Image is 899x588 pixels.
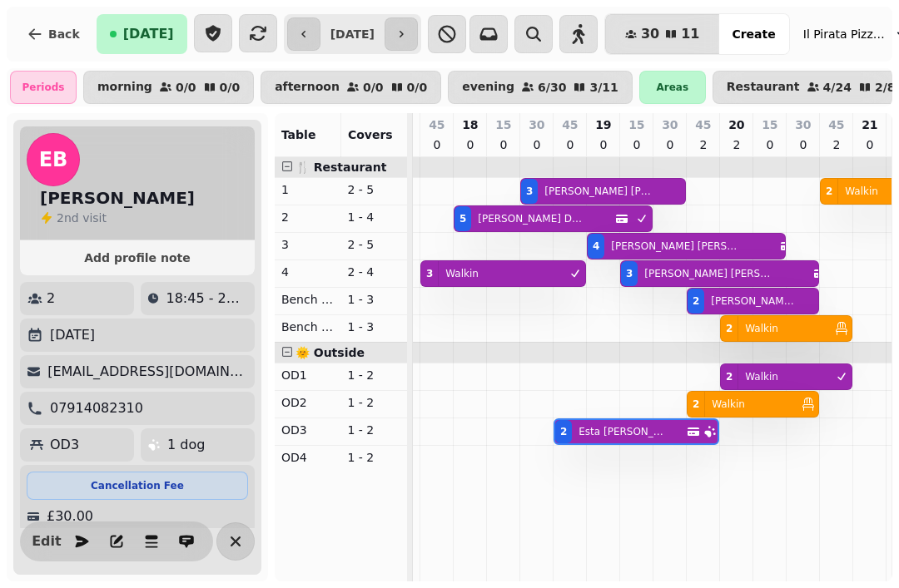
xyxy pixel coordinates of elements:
[220,82,241,93] p: 0 / 0
[562,116,578,133] p: 45
[347,181,400,198] p: 2 - 5
[281,236,335,253] p: 3
[529,116,544,133] p: 30
[726,322,733,335] div: 2
[48,28,80,40] span: Back
[430,136,444,153] p: 0
[830,136,843,153] p: 2
[630,136,643,153] p: 0
[462,81,514,94] p: evening
[497,136,510,153] p: 0
[275,81,340,94] p: afternoon
[445,267,479,280] p: Walkin
[828,116,844,133] p: 45
[347,367,400,383] p: 1 - 2
[823,82,852,93] p: 4 / 24
[495,116,511,133] p: 15
[762,116,777,133] p: 15
[50,435,79,455] p: OD3
[795,116,811,133] p: 30
[10,71,77,104] div: Periods
[57,210,107,226] p: visit
[745,322,778,335] p: Walkin
[728,116,744,133] p: 20
[641,27,659,41] span: 30
[826,185,832,198] div: 2
[727,81,800,94] p: Restaurant
[462,116,478,133] p: 18
[407,82,428,93] p: 0 / 0
[47,362,248,382] p: [EMAIL_ADDRESS][DOMAIN_NAME]
[711,294,796,308] p: [PERSON_NAME] Brooksbank
[281,291,335,308] p: Bench Left
[347,291,400,308] p: 1 - 3
[281,422,335,438] p: OD3
[726,370,733,383] div: 2
[281,181,335,198] p: 1
[526,185,533,198] div: 3
[862,116,877,133] p: 21
[693,398,699,411] div: 2
[296,346,365,359] span: 🌞 Outside
[718,14,788,54] button: Create
[730,136,743,153] p: 2
[695,116,711,133] p: 45
[626,267,633,280] div: 3
[347,449,400,466] p: 1 - 2
[281,449,335,466] p: OD4
[530,136,544,153] p: 0
[429,116,445,133] p: 45
[732,28,775,40] span: Create
[597,136,610,153] p: 0
[123,27,174,41] span: [DATE]
[593,240,599,253] div: 4
[27,472,248,500] div: Cancellation Fee
[348,128,393,141] span: Covers
[564,136,577,153] p: 0
[544,185,653,198] p: [PERSON_NAME] [PERSON_NAME]
[639,71,706,104] div: Areas
[57,211,64,225] span: 2
[347,264,400,280] p: 2 - 4
[281,128,316,141] span: Table
[426,267,433,280] div: 3
[261,71,441,104] button: afternoon0/00/0
[560,425,567,438] div: 2
[40,186,195,210] h2: [PERSON_NAME]
[30,525,63,558] button: Edit
[347,319,400,335] p: 1 - 3
[296,161,387,174] span: 🍴 Restaurant
[363,82,384,93] p: 0 / 0
[281,394,335,411] p: OD2
[347,236,400,253] p: 2 - 5
[745,370,778,383] p: Walkin
[50,398,143,418] p: 07914082310
[863,136,877,153] p: 0
[803,26,887,42] span: Il Pirata Pizzata
[644,267,772,280] p: [PERSON_NAME] [PERSON_NAME]
[347,209,400,225] p: 1 - 4
[797,136,810,153] p: 0
[97,14,187,54] button: [DATE]
[459,212,466,225] div: 5
[281,209,335,225] p: 2
[347,422,400,438] p: 1 - 2
[693,294,699,308] div: 2
[589,82,618,93] p: 3 / 11
[281,319,335,335] p: Bench Right
[579,425,663,438] p: Esta [PERSON_NAME]
[448,71,633,104] button: evening6/303/11
[875,82,896,93] p: 2 / 8
[662,116,678,133] p: 30
[83,71,254,104] button: morning0/00/0
[40,252,235,264] span: Add profile note
[47,506,93,526] p: £30.00
[611,240,739,253] p: [PERSON_NAME] [PERSON_NAME]
[167,435,205,455] p: 1 dog
[50,325,95,345] p: [DATE]
[478,212,584,225] p: [PERSON_NAME] Dinsdale
[538,82,566,93] p: 6 / 30
[464,136,477,153] p: 0
[681,27,699,41] span: 11
[64,211,82,225] span: nd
